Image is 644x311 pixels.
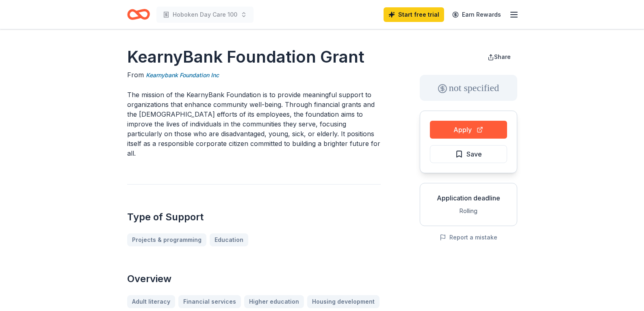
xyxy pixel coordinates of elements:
span: Save [466,149,482,159]
button: Report a mistake [440,233,497,242]
h1: KearnyBank Foundation Grant [127,46,381,68]
h2: Overview [127,272,381,285]
div: Application deadline [427,193,510,203]
button: Apply [430,121,507,139]
p: The mission of the KearnyBank Foundation is to provide meaningful support to organizations that e... [127,90,381,158]
button: Share [481,49,517,65]
a: Education [210,233,248,246]
span: Hoboken Day Care 100 [173,10,237,20]
div: From [127,70,381,80]
h2: Type of Support [127,211,381,224]
span: Share [494,53,511,60]
a: Home [127,5,150,24]
a: Kearnybank Foundation Inc [146,70,219,80]
div: Rolling [427,206,510,216]
a: Earn Rewards [447,7,506,22]
button: Hoboken Day Care 100 [156,7,254,23]
a: Projects & programming [127,233,206,246]
a: Start free trial [384,7,444,22]
div: not specified [420,75,517,101]
button: Save [430,145,507,163]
